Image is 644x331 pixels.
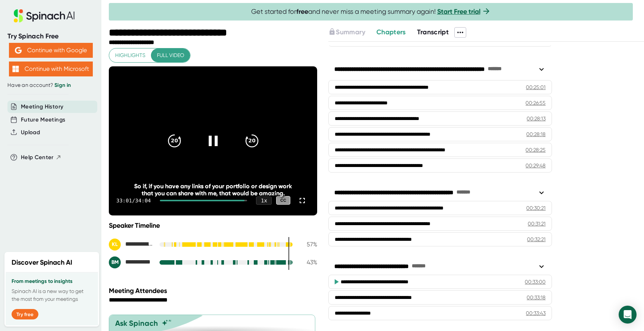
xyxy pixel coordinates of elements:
[526,204,546,212] div: 00:30:21
[12,258,72,268] h2: Discover Spinach AI
[525,99,546,107] div: 00:26:55
[276,196,290,205] div: CC
[21,153,61,162] button: Help Center
[54,82,71,88] a: Sign in
[115,51,145,60] span: Highlights
[109,48,151,62] button: Highlights
[21,153,54,162] span: Help Center
[256,196,272,205] div: 1 x
[376,28,406,36] span: Chapters
[525,146,546,154] div: 00:28:25
[527,115,546,122] div: 00:28:13
[525,162,546,169] div: 00:29:48
[7,82,94,89] div: Have an account?
[12,309,38,319] button: Try free
[21,116,65,124] button: Future Meetings
[21,128,40,137] button: Upload
[528,220,546,227] div: 00:31:21
[619,306,637,324] div: Open Intercom Messenger
[109,221,317,230] div: Speaker Timeline
[9,62,93,76] button: Continue with Microsoft
[336,28,365,36] span: Summary
[109,239,154,250] div: Kenneth Lopez
[299,259,317,266] div: 43 %
[115,319,158,328] div: Ask Spinach
[130,183,297,197] div: So if, if you have any links of your portfolio or design work that you can share with me, that wo...
[7,32,94,41] div: Try Spinach Free
[525,278,546,286] div: 00:33:00
[296,7,308,16] b: free
[109,256,154,268] div: Bilal Malik
[109,256,121,268] div: BM
[299,241,317,248] div: 57 %
[417,28,449,36] span: Transcript
[12,287,92,303] p: Spinach AI is a new way to get the most from your meetings
[526,309,546,317] div: 00:33:43
[116,198,151,204] div: 33:01 / 34:04
[437,7,480,16] a: Start Free trial
[109,239,121,250] div: KL
[526,130,546,138] div: 00:28:18
[15,47,22,54] img: Aehbyd4JwY73AAAAAElFTkSuQmCC
[12,278,92,284] h3: From meetings to insights
[527,236,546,243] div: 00:32:21
[9,43,93,58] button: Continue with Google
[151,48,190,62] button: Full video
[21,103,63,111] button: Meeting History
[251,7,491,16] span: Get started for and never miss a meeting summary again!
[328,27,376,38] div: Upgrade to access
[527,294,546,301] div: 00:33:18
[526,83,546,91] div: 00:25:01
[376,27,406,37] button: Chapters
[417,27,449,37] button: Transcript
[109,287,319,295] div: Meeting Attendees
[157,51,184,60] span: Full video
[328,27,365,37] button: Summary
